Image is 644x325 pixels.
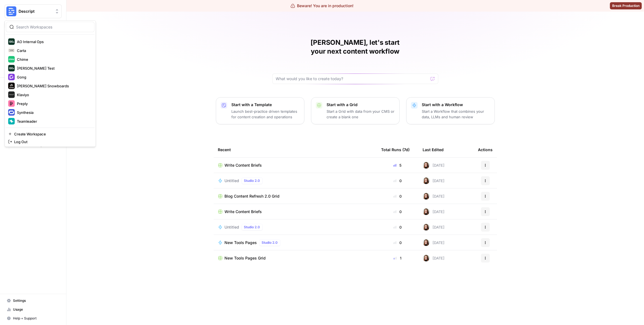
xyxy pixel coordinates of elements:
div: 1 [381,255,414,261]
input: Search Workspaces [16,24,91,30]
div: [DATE] [423,239,445,246]
div: Actions [478,142,493,157]
span: Help + Support [13,316,59,321]
img: Synthesia Logo [8,109,15,116]
a: Create Workspace [6,130,94,138]
span: Chime [17,57,90,62]
span: Log Out [14,139,90,145]
a: Blog Content Refresh 2.0 Grid [218,193,373,199]
span: New Tools Pages [225,240,257,245]
div: Total Runs (7d) [381,142,410,157]
img: 0k8zhtdhn4dx5h2gz1j2dolpxp0q [423,224,430,230]
img: AO Internal Ops Logo [8,38,15,45]
span: Synthesia [17,110,90,115]
a: Write Content Briefs [218,162,373,168]
span: New Tools Pages Grid [225,255,266,261]
span: Descript [19,9,52,14]
span: Settings [13,298,59,303]
button: Help + Support [4,314,62,323]
a: New Tools Pages Grid [218,255,373,261]
div: 0 [381,193,414,199]
p: Start a Grid with data from your CMS or create a blank one [327,109,395,120]
div: 0 [381,224,414,230]
img: Descript Logo [6,6,16,16]
img: 0k8zhtdhn4dx5h2gz1j2dolpxp0q [423,177,430,184]
span: Studio 2.0 [244,225,260,230]
p: Start a Workflow that combines your data, LLMs and human review [422,109,490,120]
span: [PERSON_NAME] Test [17,65,90,71]
div: Workspace: Descript [4,20,96,147]
div: 0 [381,178,414,184]
p: Start with a Template [232,102,300,108]
a: New Tools PagesStudio 2.0 [218,239,373,246]
p: Launch best-practice driven templates for content creation and operations [232,109,300,120]
div: Recent [218,142,373,157]
a: UntitledStudio 2.0 [218,224,373,230]
span: Write Content Briefs [225,209,262,214]
img: 0k8zhtdhn4dx5h2gz1j2dolpxp0q [423,239,430,246]
span: Gong [17,74,90,80]
img: Teamleader Logo [8,118,15,125]
img: Gong Logo [8,74,15,80]
div: [DATE] [423,224,445,230]
span: Untitled [225,224,239,230]
span: Teamleader [17,119,90,124]
img: Jones Snowboards Logo [8,83,15,89]
div: [DATE] [423,208,445,215]
div: [DATE] [423,162,445,169]
input: What would you like to create today? [276,76,428,82]
span: Klaviyo [17,92,90,98]
span: Studio 2.0 [244,178,260,183]
button: Start with a WorkflowStart a Workflow that combines your data, LLMs and human review [406,97,495,124]
div: Beware! You are in production! [291,3,354,9]
img: 0k8zhtdhn4dx5h2gz1j2dolpxp0q [423,162,430,169]
img: Klaviyo Logo [8,91,15,98]
h1: [PERSON_NAME], let's start your next content workflow [272,38,438,56]
button: Start with a TemplateLaunch best-practice driven templates for content creation and operations [216,97,304,124]
a: Settings [4,296,62,305]
button: Start with a GridStart a Grid with data from your CMS or create a blank one [311,97,400,124]
img: Chime Logo [8,56,15,63]
img: 0k8zhtdhn4dx5h2gz1j2dolpxp0q [423,193,430,200]
a: UntitledStudio 2.0 [218,177,373,184]
div: [DATE] [423,255,445,261]
div: 5 [381,162,414,168]
a: Usage [4,305,62,314]
span: AO Internal Ops [17,39,90,44]
span: Carta [17,48,90,53]
img: 0k8zhtdhn4dx5h2gz1j2dolpxp0q [423,208,430,215]
span: Break Production [612,3,640,8]
div: Last Edited [423,142,444,157]
p: Start with a Grid [327,102,395,108]
span: [PERSON_NAME] Snowboards [17,83,90,89]
button: Break Production [610,2,642,9]
p: Start with a Workflow [422,102,490,108]
img: 0k8zhtdhn4dx5h2gz1j2dolpxp0q [423,255,430,261]
span: Write Content Briefs [225,162,262,168]
span: Create Workspace [14,131,90,137]
span: Usage [13,307,59,312]
div: [DATE] [423,193,445,200]
div: [DATE] [423,177,445,184]
span: Untitled [225,178,239,184]
img: Preply Logo [8,100,15,107]
a: Log Out [6,138,94,146]
img: Carta Logo [8,47,15,54]
img: Dillon Test Logo [8,65,15,72]
div: 0 [381,209,414,214]
a: Write Content Briefs [218,209,373,214]
span: Studio 2.0 [262,240,278,245]
button: Workspace: Descript [4,4,62,18]
span: Blog Content Refresh 2.0 Grid [225,193,280,199]
div: 0 [381,240,414,245]
span: Preply [17,101,90,106]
